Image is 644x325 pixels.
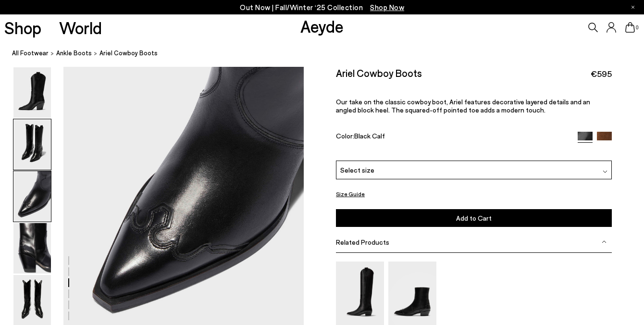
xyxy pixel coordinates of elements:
[336,238,389,246] span: Related Products
[56,49,92,57] span: ankle boots
[591,68,612,80] span: €595
[59,19,102,36] a: World
[336,67,422,79] h2: Ariel Cowboy Boots
[625,22,635,33] a: 0
[300,16,344,36] a: Aeyde
[13,223,51,274] img: Ariel Cowboy Boots - Image 4
[13,119,51,170] img: Ariel Cowboy Boots - Image 2
[12,40,644,67] nav: breadcrumb
[370,3,404,12] span: Navigate to /collections/new-in
[336,188,365,200] button: Size Guide
[99,48,158,58] span: Ariel Cowboy Boots
[240,1,404,13] p: Out Now | Fall/Winter ‘25 Collection
[336,98,590,114] span: Our take on the classic cowboy boot, Ariel features decorative layered details and an angled bloc...
[13,171,51,222] img: Ariel Cowboy Boots - Image 3
[12,48,49,58] a: All Footwear
[56,48,92,58] a: ankle boots
[4,19,41,36] a: Shop
[603,169,607,174] img: svg%3E
[336,132,569,143] div: Color:
[456,214,492,222] span: Add to Cart
[602,239,607,244] img: svg%3E
[354,132,385,140] span: Black Calf
[635,25,640,30] span: 0
[340,165,374,175] span: Select size
[13,67,51,118] img: Ariel Cowboy Boots - Image 1
[336,209,612,227] button: Add to Cart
